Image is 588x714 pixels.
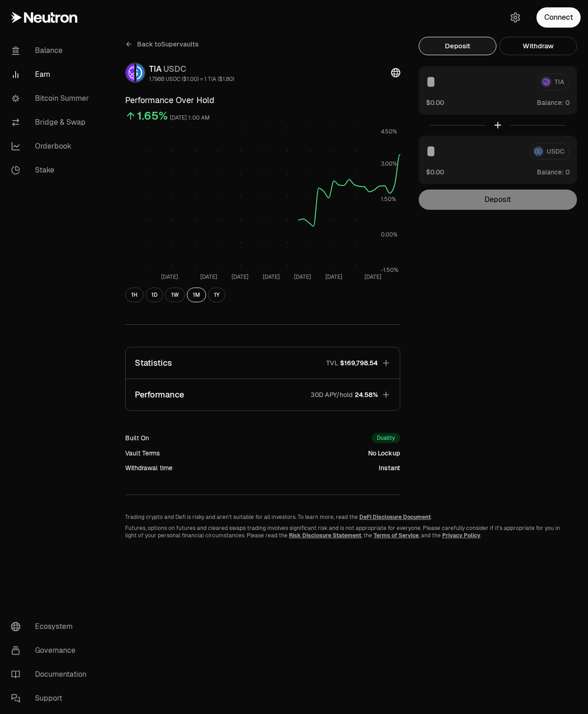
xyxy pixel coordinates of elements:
[374,532,419,539] a: Terms of Service
[381,128,397,135] tspan: 4.50%
[125,449,160,458] div: Vault Terms
[137,40,199,49] span: Back to Supervaults
[4,639,99,662] a: Governance
[125,288,144,302] button: 1H
[4,39,99,63] a: Balance
[381,160,397,167] tspan: 3.00%
[187,288,206,302] button: 1M
[200,273,217,281] tspan: [DATE]
[136,63,144,82] img: USDC Logo
[325,273,342,281] tspan: [DATE]
[170,113,210,123] div: [DATE] 1:00 AM
[289,532,361,539] a: Risk Disclosure Statement
[355,390,378,399] span: 24.58%
[4,158,99,182] a: Stake
[364,273,381,281] tspan: [DATE]
[165,288,185,302] button: 1W
[426,98,444,107] button: $0.00
[4,134,99,158] a: Orderbook
[4,110,99,134] a: Bridge & Swap
[126,63,134,82] img: TIA Logo
[135,388,184,401] p: Performance
[537,167,564,177] span: Balance:
[4,615,99,639] a: Ecosystem
[537,98,564,107] span: Balance:
[4,86,99,110] a: Bitcoin Summer
[381,231,398,238] tspan: 0.00%
[126,379,400,410] button: Performance30D APY/hold24.58%
[125,433,149,443] div: Built On
[125,524,566,539] p: Futures, options on futures and cleared swaps trading involves significant risk and is not approp...
[125,463,173,472] div: Withdrawal time
[263,273,280,281] tspan: [DATE]
[149,63,234,75] div: TIA
[135,357,172,369] p: Statistics
[125,94,400,107] h3: Performance Over Hold
[379,463,400,472] div: Instant
[4,662,99,686] a: Documentation
[326,358,338,368] p: TVL
[4,686,99,710] a: Support
[426,167,444,177] button: $0.00
[311,390,353,399] p: 30D APY/hold
[294,273,311,281] tspan: [DATE]
[359,513,431,521] a: DeFi Disclosure Document
[419,37,496,55] button: Deposit
[149,75,234,83] div: 1.7988 USDC ($1.00) = 1 TIA ($1.80)
[381,266,398,274] tspan: -1.50%
[340,358,378,368] span: $169,798.54
[208,288,225,302] button: 1Y
[161,273,178,281] tspan: [DATE]
[368,449,400,458] div: No Lockup
[126,347,400,379] button: StatisticsTVL$169,798.54
[125,513,566,521] p: Trading crypto and Defi is risky and aren't suitable for all investors. To learn more, read the .
[536,7,581,28] button: Connect
[231,273,248,281] tspan: [DATE]
[145,288,163,302] button: 1D
[372,433,400,443] div: Duality
[163,63,186,74] span: USDC
[499,37,577,55] button: Withdraw
[125,37,199,52] a: Back toSupervaults
[137,109,168,123] div: 1.65%
[381,196,396,203] tspan: 1.50%
[442,532,480,539] a: Privacy Policy
[4,63,99,86] a: Earn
